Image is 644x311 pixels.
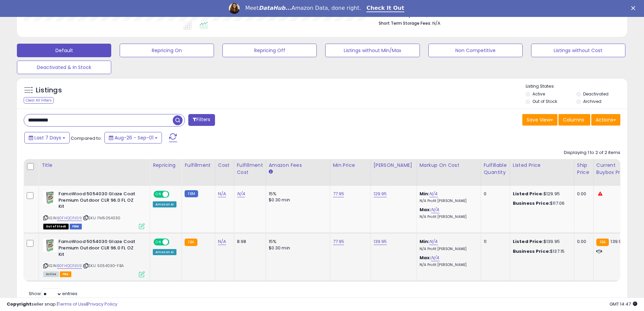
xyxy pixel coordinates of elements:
[229,3,240,14] img: Profile image for Georgie
[70,224,82,229] span: FBM
[34,134,61,141] span: Last 7 Days
[168,239,179,245] span: OFF
[60,271,71,277] span: FBA
[526,83,627,90] p: Listing States:
[333,191,344,197] a: 77.95
[583,91,609,97] label: Deactivated
[325,44,420,57] button: Listings without Min/Max
[36,86,62,95] h5: Listings
[420,254,431,261] b: Max:
[7,301,31,307] strong: Copyright
[259,5,291,11] i: DataHub...
[269,169,273,175] small: Amazon Fees.
[374,191,387,197] a: 129.95
[185,239,197,246] small: FBA
[429,238,437,245] a: N/A
[115,134,153,141] span: Aug-26 - Sep-01
[153,201,176,207] div: Amazon AI
[563,116,584,123] span: Columns
[185,190,198,197] small: FBM
[513,200,569,206] div: $117.06
[420,162,478,169] div: Markup on Cost
[333,238,344,245] a: 77.95
[333,162,368,169] div: Min Price
[58,301,87,307] a: Terms of Use
[484,162,507,176] div: Fulfillable Quantity
[24,132,70,143] button: Last 7 Days
[153,249,176,255] div: Amazon AI
[374,238,387,245] a: 139.95
[513,248,569,254] div: $137.15
[416,159,481,186] th: The percentage added to the cost of goods (COGS) that forms the calculator for Min & Max prices.
[24,97,54,104] div: Clear All Filters
[269,239,325,245] div: 15%
[429,191,437,197] a: N/A
[58,191,141,212] b: FamoWood 5054030 Glaze Coat Premium Outdoor CLR 96.0 FL OZ Kit
[269,191,325,197] div: 15%
[379,20,431,26] b: Short Term Storage Fees:
[374,162,414,169] div: [PERSON_NAME]
[558,114,590,126] button: Columns
[513,191,544,197] b: Listed Price:
[17,44,111,57] button: Default
[366,5,404,12] a: Check It Out
[71,135,102,141] span: Compared to:
[631,6,638,10] div: Close
[120,44,214,57] button: Repricing On
[577,191,588,197] div: 0.00
[237,162,263,176] div: Fulfillment Cost
[431,254,439,261] a: N/A
[269,197,325,203] div: $0.30 min
[583,98,601,104] label: Archived
[43,191,57,204] img: 419OhrWJvOL._SL40_.jpg
[188,114,215,126] button: Filters
[218,162,231,169] div: Cost
[269,162,327,169] div: Amazon Fees
[513,200,550,206] b: Business Price:
[591,114,620,126] button: Actions
[43,239,57,252] img: 419OhrWJvOL._SL40_.jpg
[7,301,117,308] div: seller snap | |
[577,162,591,176] div: Ship Price
[17,61,111,74] button: Deactivated & In Stock
[564,150,620,156] div: Displaying 1 to 2 of 2 items
[154,192,163,197] span: ON
[43,224,69,229] span: All listings that are currently out of stock and unavailable for purchase on Amazon
[420,191,430,197] b: Min:
[57,215,82,221] a: B0FHQCPJG9
[531,44,625,57] button: Listings without Cost
[420,263,476,267] p: N/A Profit [PERSON_NAME]
[420,206,431,213] b: Max:
[237,239,261,245] div: 8.98
[88,301,117,307] a: Privacy Policy
[420,247,476,251] p: N/A Profit [PERSON_NAME]
[153,162,179,169] div: Repricing
[42,162,147,169] div: Title
[484,239,505,245] div: 11
[83,215,121,221] span: | SKU: FM5054030
[596,239,609,246] small: FBA
[432,20,440,26] span: N/A
[185,162,212,169] div: Fulfillment
[104,132,162,143] button: Aug-26 - Sep-01
[577,239,588,245] div: 0.00
[513,162,571,169] div: Listed Price
[532,98,557,104] label: Out of Stock
[58,239,141,259] b: FamoWood 5054030 Glaze Coat Premium Outdoor CLR 96.0 FL OZ Kit
[513,238,544,245] b: Listed Price:
[522,114,557,126] button: Save View
[218,238,226,245] a: N/A
[420,199,476,203] p: N/A Profit [PERSON_NAME]
[222,44,317,57] button: Repricing Off
[269,245,325,251] div: $0.30 min
[596,162,631,176] div: Current Buybox Price
[611,238,624,245] span: 139.95
[218,191,226,197] a: N/A
[43,191,145,228] div: ASIN:
[245,5,361,12] div: Meet Amazon Data, done right.
[29,290,77,297] span: Show: entries
[420,238,430,245] b: Min:
[83,263,124,268] span: | SKU: 5054030-FBA
[168,192,179,197] span: OFF
[513,191,569,197] div: $129.95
